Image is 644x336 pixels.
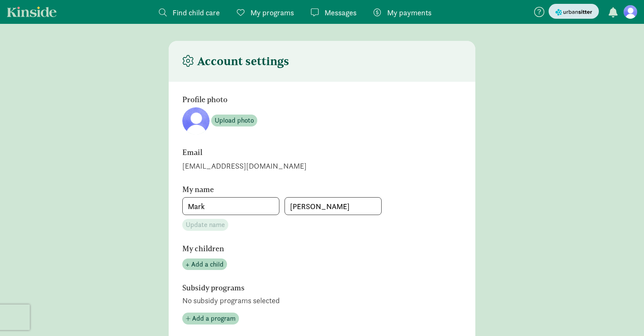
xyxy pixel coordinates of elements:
[183,198,279,215] input: First name
[182,160,462,172] div: [EMAIL_ADDRESS][DOMAIN_NAME]
[182,95,417,104] h6: Profile photo
[7,6,57,17] a: Kinside
[182,244,417,253] h6: My children
[182,148,417,157] h6: Email
[211,115,257,126] button: Upload photo
[182,258,227,270] button: + Add a child
[250,7,294,18] span: My programs
[325,7,356,18] span: Messages
[186,259,224,270] span: + Add a child
[172,7,220,18] span: Find child care
[285,198,381,215] input: Last name
[215,115,254,126] span: Upload photo
[387,7,431,18] span: My payments
[182,185,417,194] h6: My name
[182,284,417,292] h6: Subsidy programs
[182,313,239,325] button: Add a program
[186,220,225,230] span: Update name
[182,219,228,231] button: Update name
[182,296,462,306] p: No subsidy programs selected
[192,313,236,324] span: Add a program
[555,8,592,17] img: urbansitter_logo_small.svg
[182,55,289,68] h4: Account settings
